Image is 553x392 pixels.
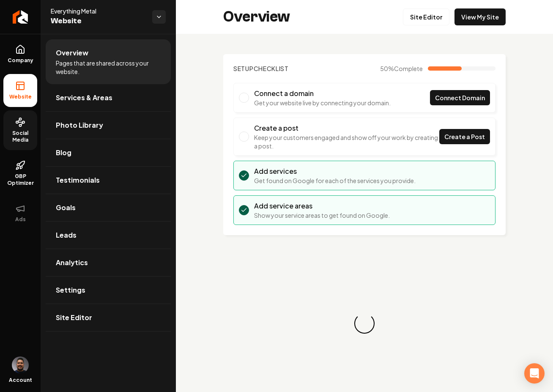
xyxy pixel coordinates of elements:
button: Open user button [12,356,29,373]
span: Everything Metal [51,7,145,15]
a: Goals [46,194,171,221]
a: Services & Areas [46,84,171,111]
a: Photo Library [46,112,171,139]
p: Show your service areas to get found on Google. [254,211,390,219]
a: Social Media [3,110,37,150]
span: Analytics [56,258,88,268]
p: Get your website live by connecting your domain. [254,99,391,107]
div: Loading [353,313,376,335]
span: Company [4,57,37,64]
span: Ads [12,216,29,223]
span: Social Media [3,130,37,143]
a: View My Site [454,8,506,25]
button: Ads [3,197,37,230]
h3: Add services [254,166,416,176]
span: Create a Post [444,132,485,141]
a: Blog [46,139,171,166]
a: Create a Post [439,129,490,144]
span: Leads [56,230,77,240]
img: Rebolt Logo [13,10,28,24]
h3: Connect a domain [254,88,391,99]
span: Pages that are shared across your website. [56,59,161,76]
a: Settings [46,277,171,304]
a: Analytics [46,249,171,276]
span: Website [51,15,145,27]
span: Goals [56,203,76,213]
a: Testimonials [46,167,171,194]
h3: Create a post [254,123,439,133]
h2: Checklist [233,64,289,73]
a: Connect Domain [430,90,490,105]
span: Settings [56,285,85,295]
h2: Overview [223,8,290,25]
span: Photo Library [56,120,103,130]
span: Setup [233,65,254,72]
a: Site Editor [46,304,171,331]
span: Account [9,377,32,384]
span: 50 % [380,64,423,73]
span: Services & Areas [56,93,112,103]
p: Get found on Google for each of the services you provide. [254,176,416,185]
a: Leads [46,222,171,249]
span: Overview [56,48,88,58]
a: Site Editor [403,8,449,25]
a: GBP Optimizer [3,154,37,193]
span: Complete [394,65,423,72]
span: Website [6,93,35,100]
span: Site Editor [56,313,92,323]
span: GBP Optimizer [3,173,37,186]
a: Company [3,38,37,71]
h3: Add service areas [254,201,390,211]
div: Open Intercom Messenger [524,363,545,384]
span: Testimonials [56,175,100,185]
span: Blog [56,148,71,158]
p: Keep your customers engaged and show off your work by creating a post. [254,133,439,150]
img: Daniel Humberto Ortega Celis [12,356,29,373]
span: Connect Domain [435,93,485,102]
